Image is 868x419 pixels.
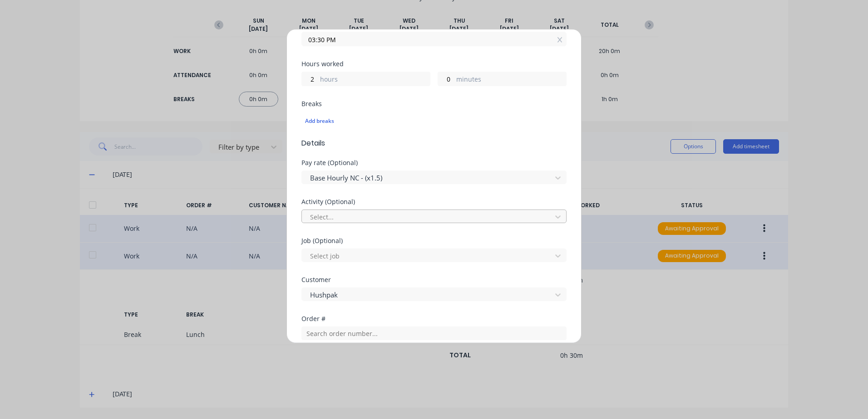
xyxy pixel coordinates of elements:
[456,74,566,86] label: minutes
[301,61,567,67] div: Hours worked
[301,326,567,340] input: Search order number...
[301,238,567,244] div: Job (Optional)
[438,72,454,86] input: 0
[320,74,430,86] label: hours
[302,72,318,86] input: 0
[305,115,563,127] div: Add breaks
[301,101,567,107] div: Breaks
[301,277,567,283] div: Customer
[301,199,567,205] div: Activity (Optional)
[301,316,567,322] div: Order #
[301,160,567,166] div: Pay rate (Optional)
[301,138,567,149] span: Details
